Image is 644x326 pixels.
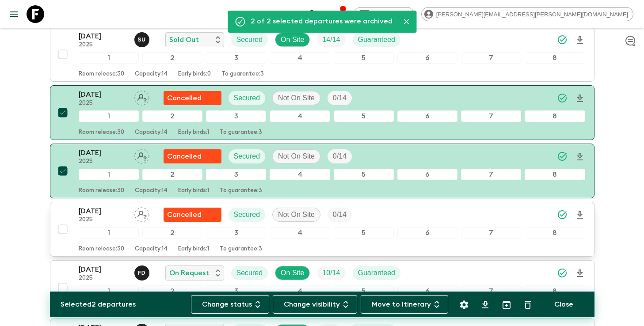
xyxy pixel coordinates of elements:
[333,151,347,162] p: 0 / 14
[525,52,585,64] div: 8
[575,210,585,220] svg: Download Onboarding
[234,151,260,162] p: Secured
[79,285,139,297] div: 1
[575,268,585,279] svg: Download Onboarding
[354,7,414,21] a: Give feedback
[79,264,127,275] p: [DATE]
[278,151,315,162] p: Not On Site
[525,169,585,180] div: 8
[79,187,124,194] p: Room release: 30
[164,91,221,105] div: Flash Pack cancellation
[79,71,124,78] p: Room release: 30
[322,268,340,278] p: 10 / 14
[270,169,330,180] div: 4
[79,275,127,282] p: 2025
[275,33,310,47] div: On Site
[278,93,315,103] p: Not On Site
[206,169,266,180] div: 3
[270,110,330,122] div: 4
[476,296,494,314] button: Download CSV
[461,52,521,64] div: 7
[79,89,127,100] p: [DATE]
[50,202,594,257] button: [DATE]2025Assign pack leaderFlash Pack cancellationSecuredNot On SiteTrip Fill12345678Room releas...
[164,208,221,222] div: Flash Pack cancellation
[557,93,568,103] svg: Synced Successfully
[134,210,149,217] span: Assign pack leader
[178,187,209,194] p: Early birds: 1
[281,34,304,45] p: On Site
[322,34,340,45] p: 14 / 14
[167,151,202,162] p: Cancelled
[79,110,139,122] div: 1
[167,93,202,103] p: Cancelled
[317,33,345,47] div: Trip Fill
[525,285,585,297] div: 8
[272,149,320,163] div: Not On Site
[234,93,260,103] p: Secured
[234,209,260,220] p: Secured
[206,110,266,122] div: 3
[220,246,262,253] p: To guarantee: 3
[455,296,473,314] button: Settings
[50,85,594,140] button: [DATE]2025Assign pack leaderFlash Pack cancellationSecuredNot On SiteTrip Fill12345678Room releas...
[79,42,127,49] p: 2025
[135,246,168,253] p: Capacity: 14
[328,208,352,222] div: Trip Fill
[317,266,345,280] div: Trip Fill
[461,227,521,239] div: 7
[557,34,568,45] svg: Synced Successfully
[135,129,168,136] p: Capacity: 14
[79,206,127,216] p: [DATE]
[220,129,262,136] p: To guarantee: 3
[544,295,584,314] button: Close
[169,34,199,45] p: Sold Out
[328,149,352,163] div: Trip Fill
[270,227,330,239] div: 4
[272,91,320,105] div: Not On Site
[79,31,127,42] p: [DATE]
[236,268,263,278] p: Secured
[397,110,457,122] div: 6
[461,169,521,180] div: 7
[134,32,151,47] button: SU
[519,296,537,314] button: Delete
[229,91,266,105] div: Secured
[334,52,394,64] div: 5
[178,246,209,253] p: Early birds: 1
[169,268,209,278] p: On Request
[79,216,127,224] p: 2025
[134,152,149,159] span: Assign pack leader
[334,227,394,239] div: 5
[142,227,202,239] div: 2
[397,285,457,297] div: 6
[557,209,568,220] svg: Synced Successfully
[431,11,633,18] span: [PERSON_NAME][EMAIL_ADDRESS][PERSON_NAME][DOMAIN_NAME]
[358,268,396,278] p: Guaranteed
[397,227,457,239] div: 6
[142,110,202,122] div: 2
[231,33,268,47] div: Secured
[304,5,322,23] button: search adventures
[334,169,394,180] div: 5
[461,110,521,122] div: 7
[134,93,149,100] span: Assign pack leader
[178,71,211,78] p: Early birds: 0
[221,71,264,78] p: To guarantee: 3
[397,52,457,64] div: 6
[138,36,146,43] p: S U
[525,227,585,239] div: 8
[333,209,347,220] p: 0 / 14
[358,34,396,45] p: Guaranteed
[273,295,357,314] button: Change visibility
[421,7,633,21] div: [PERSON_NAME][EMAIL_ADDRESS][PERSON_NAME][DOMAIN_NAME]
[575,35,585,45] svg: Download Onboarding
[333,93,347,103] p: 0 / 14
[557,268,568,278] svg: Synced Successfully
[50,144,594,198] button: [DATE]2025Assign pack leaderFlash Pack cancellationSecuredNot On SiteTrip Fill12345678Room releas...
[79,129,124,136] p: Room release: 30
[498,296,515,314] button: Archive (Completed, Cancelled or Unsynced Departures only)
[557,151,568,162] svg: Synced Successfully
[79,158,127,165] p: 2025
[251,13,392,30] div: 2 of 2 selected departures were archived
[229,208,266,222] div: Secured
